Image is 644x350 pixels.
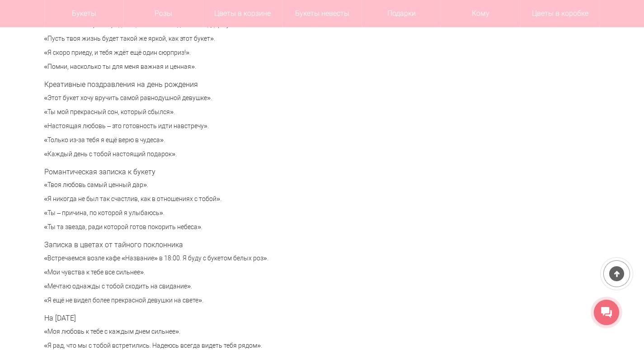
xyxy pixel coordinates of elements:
[44,135,428,145] p: «Только из-за тебя я ещё верю в чудеса».
[44,93,428,103] p: «Этот букет хочу вручить самой равнодушной девушке».
[44,241,428,249] h3: Записка в цветах от тайного поклонника
[44,180,428,190] p: «Твоя любовь самый ценный дар».
[44,222,428,232] p: «Ты та звезда, ради которой готов покорить небеса».
[44,34,428,43] p: «Пусть твоя жизнь будет такой же яркой, как этот букет».
[44,107,428,117] p: «Ты мой прекрасный сон, который сбылся».
[44,296,428,305] p: «Я ещё не видел более прекрасной девушки на свете».
[44,168,428,176] h3: Романтическая записка к букету
[44,62,428,72] p: «Помни, насколько ты для меня важная и ценная».
[44,121,428,131] p: «Настоящая любовь – это готовность идти навстречу».
[44,254,428,263] p: «Встречаемся возле кафе «Название» в 18:00. Я буду с букетом белых роз».
[44,48,428,58] p: «Я скоро приеду, и тебя ждёт ещё один сюрприз!».
[44,268,428,277] p: «Мои чувства к тебе все сильнее».
[44,149,428,159] p: «Каждый день с тобой настоящий подарок».
[44,327,428,336] p: «Моя любовь к тебе с каждым днем сильнее».
[44,314,428,322] h3: На [DATE]
[44,208,428,218] p: «Ты – причина, по которой я улыбаюсь».
[44,194,428,204] p: «Я никогда не был так счастлив, как в отношениях с тобой».
[44,81,428,89] h3: Креативные поздравления на день рождения
[44,282,428,291] p: «Мечтаю однажды с тобой сходить на свидание».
